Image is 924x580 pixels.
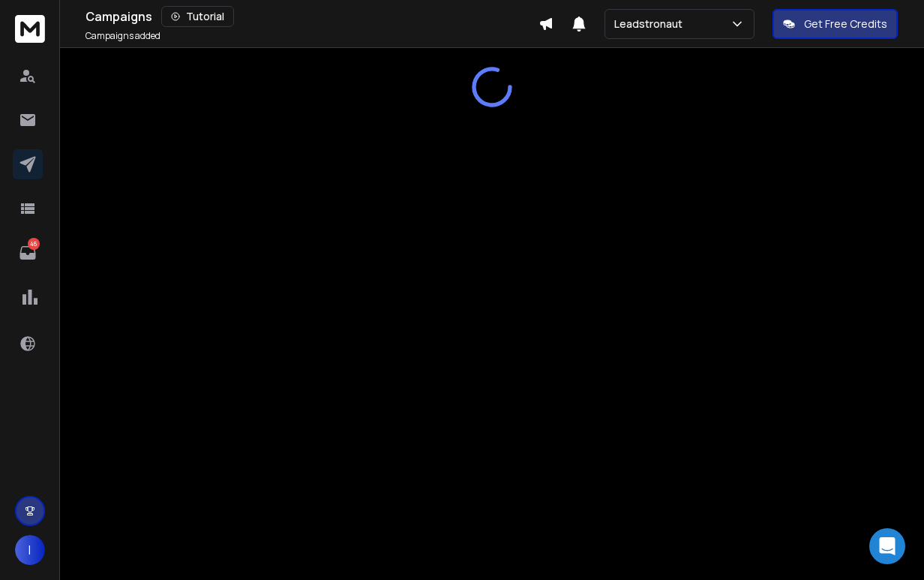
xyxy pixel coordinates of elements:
[85,30,160,42] p: Campaigns added
[28,238,40,250] p: 46
[772,9,898,39] button: Get Free Credits
[13,238,43,268] a: 46
[15,535,45,565] button: I
[804,17,887,32] p: Get Free Credits
[869,528,905,564] div: Open Intercom Messenger
[161,6,234,27] button: Tutorial
[85,6,538,27] div: Campaigns
[614,17,688,32] p: Leadstronaut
